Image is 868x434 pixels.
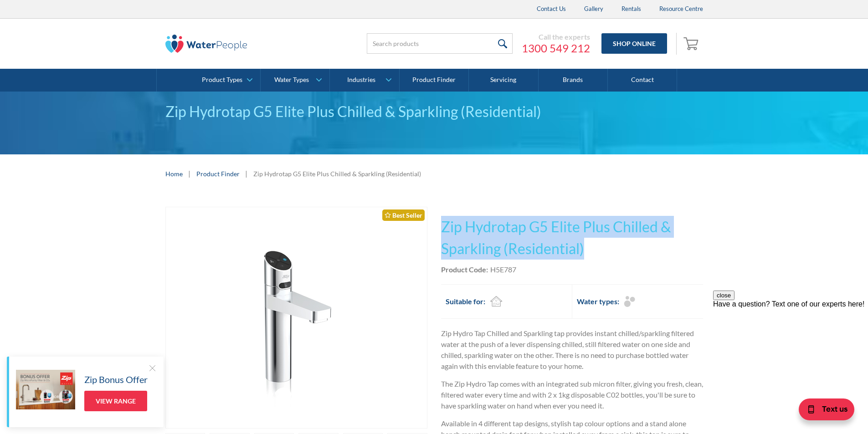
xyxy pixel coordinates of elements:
[274,76,309,84] div: Water Types
[165,101,703,123] div: Zip Hydrotap G5 Elite Plus Chilled & Sparkling (Residential)
[601,33,667,54] a: Shop Online
[608,69,677,92] a: Contact
[261,69,329,92] a: Water Types
[330,69,399,92] a: Industries
[441,328,703,372] p: Zip Hydro Tap Chilled and Sparkling tap provides instant chilled/sparkling filtered water at the ...
[347,76,375,84] div: Industries
[400,69,469,92] a: Product Finder
[539,69,608,92] a: Brands
[165,207,427,429] a: open lightbox
[165,35,247,53] img: The Water People
[187,168,192,179] div: |
[522,32,590,41] div: Call the experts
[84,373,148,386] h5: Zip Bonus Offer
[469,69,538,92] a: Servicing
[441,378,703,411] p: The Zip Hydro Tap comes with an integrated sub micron filter, giving you fresh, clean, filtered w...
[713,291,868,400] iframe: podium webchat widget prompt
[577,296,619,307] h2: Water types:
[16,370,75,409] img: Zip Bonus Offer
[681,33,703,55] a: Open empty cart
[191,69,260,92] a: Product Types
[206,207,387,428] img: Zip Hydrotap G5 Elite Plus Chilled & Sparkling (Residential)
[382,209,425,221] div: Best Seller
[84,391,147,411] a: View Range
[441,265,488,274] strong: Product Code:
[367,33,513,54] input: Search products
[202,76,242,84] div: Product Types
[683,36,701,51] img: shopping cart
[490,264,516,275] div: H5E787
[244,168,249,179] div: |
[253,169,421,179] div: Zip Hydrotap G5 Elite Plus Chilled & Sparkling (Residential)
[522,41,590,55] a: 1300 549 212
[165,169,183,179] a: Home
[446,296,485,307] h2: Suitable for:
[196,169,240,179] a: Product Finder
[441,216,703,260] h1: Zip Hydrotap G5 Elite Plus Chilled & Sparkling (Residential)
[795,388,868,434] iframe: podium webchat widget bubble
